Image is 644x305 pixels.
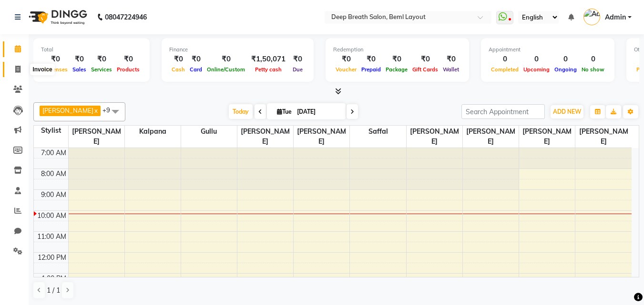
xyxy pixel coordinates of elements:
div: 8:00 AM [39,169,68,179]
div: ₹0 [289,54,306,65]
span: Kalpana [125,126,181,138]
div: Stylist [34,126,68,136]
div: ₹0 [383,54,410,65]
span: Ongoing [552,66,579,73]
a: x [93,107,98,114]
div: 9:00 AM [39,190,68,200]
span: Products [114,66,142,73]
div: 0 [521,54,552,65]
span: Voucher [333,66,359,73]
span: Prepaid [359,66,383,73]
input: Search Appointment [461,104,545,119]
span: [PERSON_NAME] [519,126,575,148]
div: ₹0 [70,54,89,65]
div: 7:00 AM [39,148,68,158]
img: logo [24,4,90,30]
span: Saffal [350,126,406,138]
div: ₹0 [89,54,114,65]
span: 1 / 1 [47,285,60,295]
div: ₹1,50,071 [247,54,289,65]
div: ₹0 [440,54,461,65]
div: Appointment [489,46,607,54]
span: Tue [275,108,294,115]
span: Card [187,66,204,73]
span: [PERSON_NAME] [463,126,519,148]
span: Package [383,66,410,73]
input: 2025-09-02 [294,105,342,119]
div: 10:00 AM [35,211,68,221]
span: Cash [169,66,187,73]
span: Upcoming [521,66,552,73]
span: Petty cash [253,66,284,73]
span: Admin [605,12,626,22]
div: ₹0 [359,54,383,65]
div: 11:00 AM [35,232,68,242]
div: ₹0 [41,54,70,65]
span: ADD NEW [553,108,581,115]
div: ₹0 [187,54,204,65]
span: [PERSON_NAME] [42,107,93,114]
span: [PERSON_NAME] [575,126,632,148]
span: No show [579,66,607,73]
div: ₹0 [204,54,247,65]
span: [PERSON_NAME] [407,126,462,148]
div: ₹0 [333,54,359,65]
span: [PERSON_NAME] [294,126,349,148]
div: ₹0 [114,54,142,65]
span: Online/Custom [204,66,247,73]
span: Completed [489,66,521,73]
div: Finance [169,46,306,54]
span: +9 [102,106,117,114]
span: Gift Cards [410,66,440,73]
div: 0 [579,54,607,65]
span: Services [89,66,114,73]
div: 0 [552,54,579,65]
button: ADD NEW [551,105,583,118]
div: Total [41,46,142,54]
div: Invoice [30,64,54,75]
span: Wallet [440,66,461,73]
div: Redemption [333,46,461,54]
span: [PERSON_NAME] [237,126,293,148]
span: Sales [70,66,89,73]
b: 08047224946 [105,4,147,30]
div: 0 [489,54,521,65]
span: Today [229,104,253,119]
div: ₹0 [410,54,440,65]
span: [PERSON_NAME] [69,126,124,148]
span: Gullu [181,126,237,138]
div: 12:00 PM [36,253,68,263]
div: ₹0 [169,54,187,65]
div: 1:00 PM [40,274,68,284]
img: Admin [583,9,600,25]
span: Due [290,66,305,73]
